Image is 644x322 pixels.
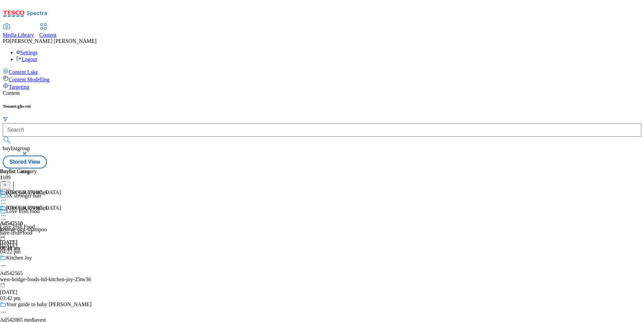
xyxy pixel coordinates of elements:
[9,69,38,75] span: Content Lake
[3,38,9,44] span: PD
[6,205,61,211] div: [GEOGRAPHIC_DATA]
[18,104,31,109] span: ghs-roi
[9,77,50,82] span: Content Modelling
[3,156,47,168] button: Stored View
[3,145,30,151] span: buylistgroup
[3,90,641,96] div: Content
[39,32,57,38] span: Content
[9,38,96,44] span: [PERSON_NAME] [PERSON_NAME]
[3,104,641,109] h5: Tenant:
[9,84,29,90] span: Targeting
[3,24,34,38] a: Media Library
[39,24,57,38] a: Content
[3,123,641,137] input: Search
[3,68,641,75] a: Content Lake
[6,189,61,195] div: [GEOGRAPHIC_DATA]
[16,56,37,62] a: Logout
[6,255,32,261] div: Kitchen Joy
[3,116,8,122] svg: Search Filters
[16,50,38,55] a: Settings
[3,32,34,38] span: Media Library
[3,75,641,83] a: Content Modelling
[6,301,92,307] div: Your guide to baby [PERSON_NAME]
[3,83,641,90] a: Targeting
